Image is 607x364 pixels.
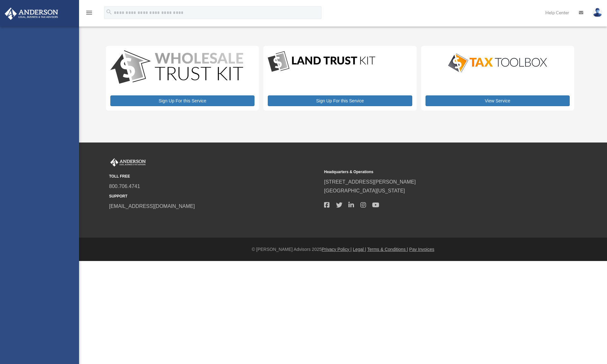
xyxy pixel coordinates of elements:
a: 800.706.4741 [109,184,140,189]
a: [STREET_ADDRESS][PERSON_NAME] [324,179,416,185]
small: SUPPORT [109,193,320,200]
img: Anderson Advisors Platinum Portal [109,158,147,167]
a: Legal | [353,247,366,252]
a: Pay Invoices [409,247,434,252]
small: Headquarters & Operations [324,169,535,175]
small: TOLL FREE [109,173,320,180]
a: [EMAIL_ADDRESS][DOMAIN_NAME] [109,203,195,209]
i: menu [85,9,93,16]
img: LandTrust_lgo-1.jpg [268,50,375,73]
img: Anderson Advisors Platinum Portal [3,8,60,20]
div: © [PERSON_NAME] Advisors 2025 [79,246,607,253]
i: search [106,9,113,15]
a: Privacy Policy | [322,247,352,252]
a: [GEOGRAPHIC_DATA][US_STATE] [324,188,405,193]
img: User Pic [593,8,602,17]
a: View Service [426,95,570,106]
a: Sign Up For this Service [268,95,412,106]
a: menu [85,11,93,16]
a: Sign Up For this Service [110,95,254,106]
img: WS-Trust-Kit-lgo-1.jpg [110,50,243,85]
a: Terms & Conditions | [367,247,408,252]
